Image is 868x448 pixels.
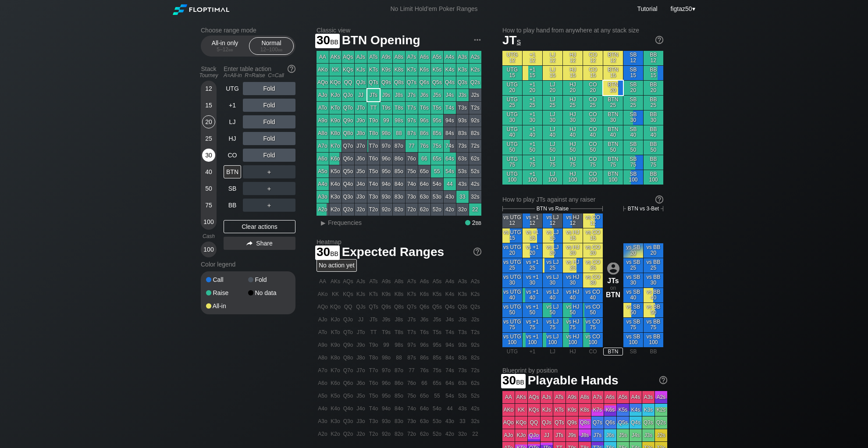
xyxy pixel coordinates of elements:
div: CO 75 [583,155,603,170]
div: LJ 100 [543,170,562,185]
div: J6s [418,89,430,101]
div: KJo [329,89,342,101]
div: HJ 12 [563,51,583,65]
div: CO 15 [583,66,603,80]
div: 96o [380,153,392,165]
div: +1 [224,99,241,112]
div: 5 – 12 [206,46,243,53]
div: CO 30 [583,110,603,125]
div: 84s [444,127,456,139]
div: LJ 75 [543,155,562,170]
div: KQo [329,76,342,89]
div: AKs [329,51,342,63]
div: QTo [342,102,354,114]
div: K9s [380,64,392,76]
div: A2o [317,203,329,216]
div: UTG [224,82,241,95]
div: J7o [355,140,367,152]
div: BTN 40 [603,125,623,140]
div: T6s [418,102,430,114]
div: HJ [224,132,241,145]
div: J3s [456,89,469,101]
div: ATo [317,102,329,114]
div: 100 [202,243,215,256]
div: T5o [367,165,380,178]
div: 92o [380,203,392,216]
div: K2o [329,203,342,216]
div: LJ 12 [543,51,562,65]
div: 63o [418,191,430,203]
div: K2s [469,64,481,76]
div: 32s [469,191,481,203]
div: BB 20 [644,81,663,95]
div: QTs [367,76,380,89]
div: CO 40 [583,125,603,140]
div: 74s [444,140,456,152]
div: BTN 100 [603,170,623,185]
div: T4s [444,102,456,114]
div: Q8o [342,127,354,139]
div: +1 15 [523,66,542,80]
div: LJ 25 [543,96,562,110]
span: 30 [315,34,340,48]
div: 73s [456,140,469,152]
div: JJ [355,89,367,101]
div: SB 75 [623,155,643,170]
div: T2s [469,102,481,114]
div: T7s [406,102,418,114]
div: A8s [393,51,405,63]
div: 99 [380,114,392,127]
div: 75s [431,140,443,152]
div: UTG 25 [502,96,522,110]
div: J2o [355,203,367,216]
div: ATs [367,51,380,63]
div: 86o [393,153,405,165]
div: 54o [431,178,443,190]
div: Q9o [342,114,354,127]
div: LJ [224,115,241,128]
div: 72s [469,140,481,152]
div: T8s [393,102,405,114]
div: 65o [418,165,430,178]
div: 82s [469,127,481,139]
div: J8s [393,89,405,101]
div: TT [367,102,380,114]
div: SB 12 [623,51,643,65]
div: +1 50 [523,140,542,155]
div: No Limit Hold’em Poker Ranges [377,5,491,14]
div: BB 15 [644,66,663,80]
div: 85o [393,165,405,178]
div: 77 [406,140,418,152]
div: T6o [367,153,380,165]
div: How to play JTs against any raiser [502,196,663,203]
div: Normal [251,38,292,54]
div: KQs [342,64,354,76]
div: 94o [380,178,392,190]
span: JT [502,33,521,47]
div: SB 40 [623,125,643,140]
div: 64o [418,178,430,190]
div: No data [248,290,290,296]
div: 97s [406,114,418,127]
div: LJ 15 [543,66,562,80]
div: A5o [317,165,329,178]
div: K8s [393,64,405,76]
div: QJs [355,76,367,89]
div: 33 [456,191,469,203]
div: ＋ [243,199,295,212]
div: A5s [431,51,443,63]
div: HJ 20 [563,81,583,95]
img: ellipsis.fd386fe8.svg [473,35,482,45]
div: 50 [202,182,215,195]
div: Q7o [342,140,354,152]
div: 87o [393,140,405,152]
div: Q3o [342,191,354,203]
div: A9o [317,114,329,127]
div: 95s [431,114,443,127]
div: A7s [406,51,418,63]
div: CO 20 [583,81,603,95]
div: LJ 40 [543,125,562,140]
div: KTo [329,102,342,114]
div: A3o [317,191,329,203]
div: UTG 12 [502,51,522,65]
